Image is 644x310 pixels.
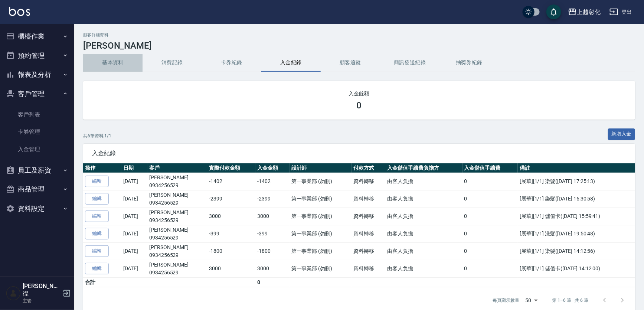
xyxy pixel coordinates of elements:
[83,163,121,173] th: 操作
[147,225,207,242] td: [PERSON_NAME]
[3,46,71,65] button: 預約管理
[462,173,518,190] td: 0
[3,161,71,180] button: 員工及薪資
[207,208,255,225] td: 3000
[3,27,71,46] button: 櫃檯作業
[518,190,635,208] td: [展華][1/1] 染髮([DATE] 16:30:58)
[352,225,385,242] td: 資料轉移
[202,54,261,72] button: 卡券紀錄
[85,211,109,222] a: 編輯
[143,54,202,72] button: 消費記錄
[9,7,30,16] img: Logo
[462,163,518,173] th: 入金儲值手續費
[380,54,439,72] button: 簡訊發送紀錄
[321,54,380,72] button: 顧客追蹤
[92,150,626,157] span: 入金紀錄
[518,242,635,260] td: [展華][1/1] 染髮([DATE] 14:12:56)
[23,297,61,304] p: 主管
[85,245,109,257] a: 編輯
[3,199,71,218] button: 資料設定
[352,190,385,208] td: 資料轉移
[207,260,255,277] td: 3000
[3,84,71,104] button: 客戶管理
[207,190,255,208] td: -2399
[121,260,147,277] td: [DATE]
[147,208,207,225] td: [PERSON_NAME]
[462,190,518,208] td: 0
[121,208,147,225] td: [DATE]
[577,7,601,17] div: 上越彰化
[462,208,518,225] td: 0
[207,242,255,260] td: -1800
[147,260,207,277] td: [PERSON_NAME]
[255,277,289,287] td: 0
[462,225,518,242] td: 0
[385,173,462,190] td: 由客人負擔
[207,163,255,173] th: 實際付款金額
[565,4,604,20] button: 上越彰化
[121,242,147,260] td: [DATE]
[149,234,205,242] p: 0934256529
[385,163,462,173] th: 入金儲值手續費負擔方
[462,242,518,260] td: 0
[352,260,385,277] td: 資料轉移
[92,90,626,97] h2: 入金餘額
[207,225,255,242] td: -399
[518,225,635,242] td: [展華][1/1] 洗髮([DATE] 19:50:48)
[290,163,352,173] th: 設計師
[147,242,207,260] td: [PERSON_NAME]
[149,216,205,224] p: 0934256529
[518,163,635,173] th: 備註
[6,286,21,301] img: Person
[121,225,147,242] td: [DATE]
[3,65,71,84] button: 報表及分析
[357,100,362,111] h3: 0
[3,123,71,140] a: 卡券管理
[147,173,207,190] td: [PERSON_NAME]
[352,173,385,190] td: 資料轉移
[518,208,635,225] td: [展華][1/1] 儲值卡([DATE] 15:59:41)
[149,269,205,277] p: 0934256529
[121,163,147,173] th: 日期
[290,260,352,277] td: 第一事業部 (勿刪)
[290,190,352,208] td: 第一事業部 (勿刪)
[518,260,635,277] td: [展華][1/1] 儲值卡([DATE] 14:12:00)
[147,163,207,173] th: 客戶
[385,208,462,225] td: 由客人負擔
[85,228,109,239] a: 編輯
[255,190,289,208] td: -2399
[290,208,352,225] td: 第一事業部 (勿刪)
[385,260,462,277] td: 由客人負擔
[546,4,561,19] button: save
[552,297,588,304] p: 第 1–6 筆 共 6 筆
[608,128,635,140] button: 新增入金
[439,54,499,72] button: 抽獎券紀錄
[290,242,352,260] td: 第一事業部 (勿刪)
[493,297,520,304] p: 每頁顯示數量
[3,180,71,199] button: 商品管理
[255,208,289,225] td: 3000
[3,141,71,158] a: 入金管理
[85,176,109,187] a: 編輯
[255,173,289,190] td: -1402
[255,163,289,173] th: 入金金額
[352,242,385,260] td: 資料轉移
[207,173,255,190] td: -1402
[385,225,462,242] td: 由客人負擔
[85,263,109,274] a: 編輯
[518,173,635,190] td: [展華][1/1] 染髮([DATE] 17:25:13)
[352,163,385,173] th: 付款方式
[149,199,205,207] p: 0934256529
[255,260,289,277] td: 3000
[149,251,205,259] p: 0934256529
[462,260,518,277] td: 0
[83,54,143,72] button: 基本資料
[83,33,635,37] h2: 顧客詳細資料
[23,283,61,297] h5: [PERSON_NAME]徨
[385,242,462,260] td: 由客人負擔
[3,106,71,123] a: 客戶列表
[147,190,207,208] td: [PERSON_NAME]
[607,5,635,19] button: 登出
[121,173,147,190] td: [DATE]
[83,277,121,287] td: 合計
